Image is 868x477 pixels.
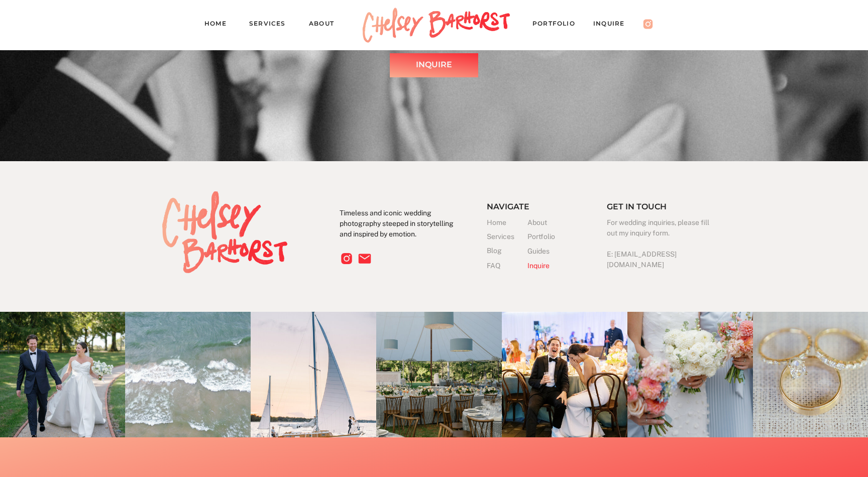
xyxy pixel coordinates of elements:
[249,18,294,32] a: Services
[487,231,527,242] a: Services
[309,18,344,32] a: About
[593,18,634,32] a: Inquire
[487,200,550,210] h3: Navigate
[125,312,251,437] img: Chelsey_Barhorst_Photography-16
[527,231,568,242] a: Portfolio
[627,312,753,437] img: Chelsey_Barhorst_Photography-15
[527,217,568,228] a: About
[532,18,585,32] a: PORTFOLIO
[502,312,627,437] img: Reception-84_websize
[251,312,376,437] img: chicago engagement session (12 of 12)
[527,261,568,271] a: Inquire
[409,58,459,72] a: Inquire
[487,261,507,271] a: FAQ
[376,312,502,437] img: Caroline+Connor-12
[340,208,460,245] p: Timeless and iconic wedding photography steeped in storytelling and inspired by emotion.
[204,18,235,32] a: Home
[487,217,527,228] a: Home
[487,246,527,256] a: Blog
[607,200,670,210] h3: Get in touch
[527,246,553,257] a: Guides
[607,217,713,265] h3: For wedding inquiries, please fill out my inquiry form. E: [EMAIL_ADDRESS][DOMAIN_NAME]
